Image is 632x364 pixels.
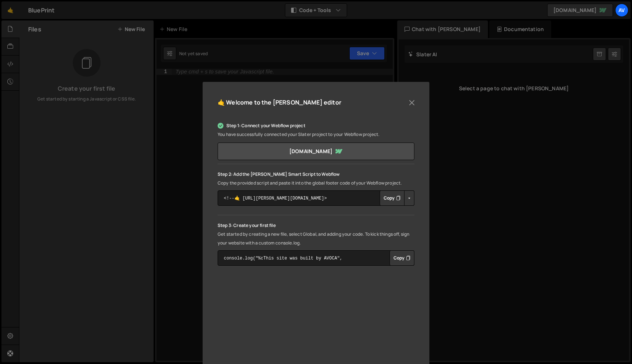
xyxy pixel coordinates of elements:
a: [DOMAIN_NAME] [218,143,414,160]
p: You have successfully connected your Slater project to your Webflow project. [218,130,414,139]
p: Copy the provided script and paste it into the global footer code of your Webflow project. [218,179,414,187]
p: Step 2: Add the [PERSON_NAME] Smart Script to Webflow [218,170,414,179]
p: Step 1: Connect your Webflow project [218,121,414,130]
p: Get started by creating a new file, select Global, and adding your code. To kick things off, sign... [218,230,414,247]
h5: 🤙 Welcome to the [PERSON_NAME] editor [218,97,341,108]
div: Button group with nested dropdown [390,250,414,266]
div: Button group with nested dropdown [380,190,414,206]
a: AV [615,4,628,17]
button: Copy [380,190,405,206]
button: Copy [390,250,414,266]
textarea: console.log("%cThis site was built by AVOCA", "background:blue;color:#fff;padding: 8px;"); [218,250,414,266]
p: Step 3: Create your first file [218,221,414,230]
button: Close [406,97,417,108]
textarea: <!--🤙 [URL][PERSON_NAME][DOMAIN_NAME]> <script>document.addEventListener("DOMContentLoaded", func... [218,190,414,206]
